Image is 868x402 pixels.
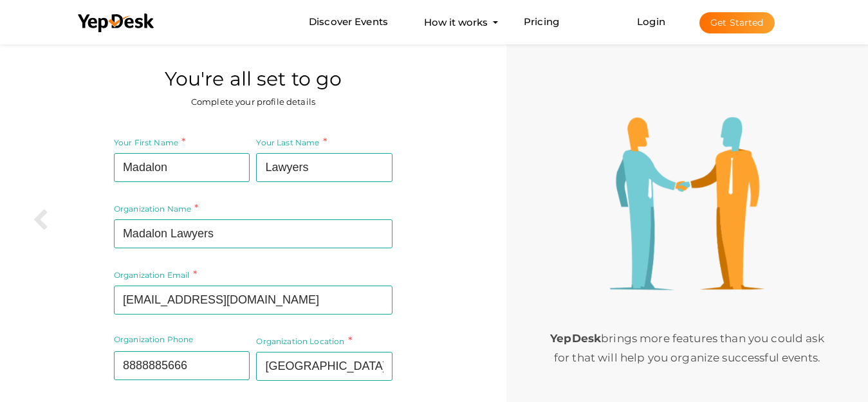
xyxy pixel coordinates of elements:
[550,332,824,364] span: brings more features than you could ask for that will help you organize successful events.
[524,10,559,34] a: Pricing
[309,10,388,34] a: Discover Events
[610,117,764,291] img: step3-illustration.png
[256,334,351,349] label: Organization Location
[114,268,197,282] label: Organization Email
[114,153,250,182] input: Your First Name
[699,12,775,33] button: Get Started
[256,153,392,182] input: Your Last Name
[256,135,326,150] label: Your Last Name
[114,351,250,380] input: Organization Phone
[550,332,601,345] b: YepDesk
[165,66,342,93] label: You're all set to go
[114,201,199,216] label: Organization Name
[114,219,392,248] input: Your Organization Name
[114,286,392,315] input: your Organization Email
[637,15,665,28] a: Login
[256,352,392,381] input: Organization Location
[114,334,194,345] label: Organization Phone
[114,135,185,150] label: Your First Name
[191,96,315,108] label: Complete your profile details
[420,10,492,34] button: How it works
